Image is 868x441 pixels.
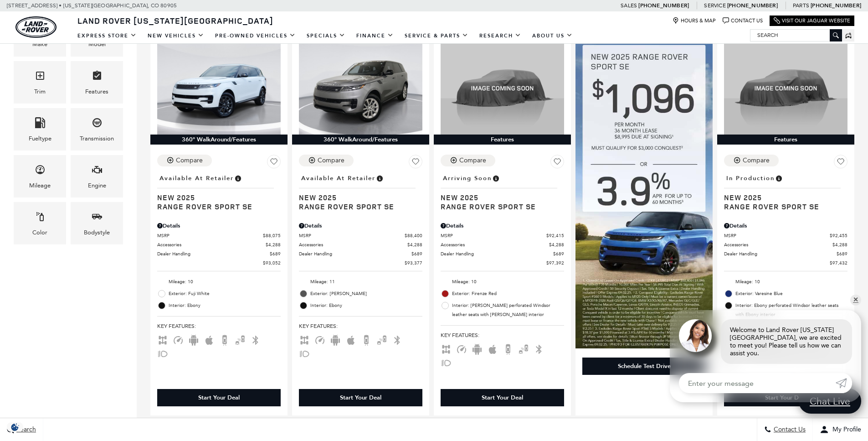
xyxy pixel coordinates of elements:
[724,202,841,211] span: Range Rover Sport SE
[441,172,564,211] a: Arriving SoonNew 2025Range Rover Sport SE
[452,289,564,298] span: Exterior: Firenze Red
[157,193,274,202] span: New 2025
[234,173,242,183] span: Vehicle is in stock and ready for immediate delivery. Due to demand, availability is subject to c...
[71,108,123,150] div: TransmissionTransmission
[157,250,270,257] span: Dealer Handling
[198,394,240,402] div: Start Your Deal
[546,259,564,266] span: $97,392
[351,28,399,44] a: Finance
[299,389,422,406] div: Start Your Deal
[724,193,841,202] span: New 2025
[250,336,261,342] span: Bluetooth
[292,135,429,145] div: 360° WalkAround/Features
[299,241,407,248] span: Accessories
[270,250,281,257] span: $689
[35,115,46,134] span: Fueltype
[142,28,210,44] a: New Vehicles
[263,259,281,266] span: $93,052
[72,28,142,44] a: EXPRESS STORE
[84,228,110,238] div: Bodystyle
[301,173,375,183] span: Available at Retailer
[157,276,281,288] li: Mileage: 10
[157,321,281,331] span: Key Features :
[157,232,263,239] span: MSRP
[441,250,564,257] a: Dealer Handling $689
[5,422,26,432] section: Click to Open Cookie Consent Modal
[157,222,281,230] div: Pricing Details - Range Rover Sport SE
[318,156,344,165] div: Compare
[441,330,564,340] span: Key Features :
[314,336,325,342] span: Adaptive Cruise Control
[399,28,474,44] a: Service & Parts
[724,155,779,166] button: Compare Vehicle
[157,259,281,266] a: $93,052
[157,241,266,248] span: Accessories
[361,336,372,342] span: Backup Camera
[405,232,422,239] span: $88,400
[724,241,832,248] span: Accessories
[345,336,356,342] span: Apple Car-Play
[32,39,47,49] div: Make
[721,319,852,364] div: Welcome to Land Rover [US_STATE][GEOGRAPHIC_DATA], we are excited to meet you! Please tell us how...
[77,15,273,26] span: Land Rover [US_STATE][GEOGRAPHIC_DATA]
[743,156,770,165] div: Compare
[434,135,571,145] div: Features
[375,173,384,183] span: Vehicle is in stock and ready for immediate delivery. Due to demand, availability is subject to c...
[443,173,492,183] span: Arriving Soon
[441,276,564,288] li: Mileage: 10
[157,232,281,239] a: MSRP $88,075
[482,394,523,402] div: Start Your Deal
[452,301,564,319] span: Interior: [PERSON_NAME] perforated Windsor leather seats with [PERSON_NAME] interior
[830,232,847,239] span: $92,455
[310,289,422,298] span: Exterior: [PERSON_NAME]
[775,173,783,183] span: Vehicle is being built. Estimated time of delivery is 5-12 weeks. MSRP will be finalized when the...
[157,155,212,166] button: Compare Vehicle
[71,155,123,197] div: EngineEngine
[92,68,103,87] span: Features
[829,426,861,434] span: My Profile
[299,193,416,202] span: New 2025
[441,232,564,239] a: MSRP $92,415
[299,250,422,257] a: Dealer Handling $689
[210,28,301,44] a: Pre-Owned Vehicles
[376,336,387,342] span: Blind Spot Monitor
[14,202,66,244] div: ColorColor
[32,228,47,238] div: Color
[14,61,66,104] div: TrimTrim
[441,42,564,135] img: 2025 Land Rover Range Rover Sport SE
[340,394,381,402] div: Start Your Deal
[459,156,486,165] div: Compare
[235,336,246,342] span: Blind Spot Monitor
[750,30,842,41] input: Search
[72,28,578,44] nav: Main Navigation
[157,336,168,342] span: AWD
[774,17,850,24] a: Visit Our Jaguar Website
[204,336,215,342] span: Apple Car-Play
[299,250,411,257] span: Dealer Handling
[724,222,847,230] div: Pricing Details - Range Rover Sport SE
[474,28,527,44] a: Research
[299,276,422,288] li: Mileage: 11
[299,222,422,230] div: Pricing Details - Range Rover Sport SE
[299,232,422,239] a: MSRP $88,400
[301,28,351,44] a: Specials
[92,162,103,181] span: Engine
[35,162,46,181] span: Mileage
[550,155,564,172] button: Save Vehicle
[35,68,46,87] span: Trim
[299,321,422,331] span: Key Features :
[441,222,564,230] div: Pricing Details - Range Rover Sport SE
[724,241,847,248] a: Accessories $4,288
[92,115,103,134] span: Transmission
[14,108,66,150] div: FueltypeFueltype
[549,241,564,248] span: $4,288
[150,135,288,145] div: 360° WalkAround/Features
[157,250,281,257] a: Dealer Handling $689
[724,250,837,257] span: Dealer Handling
[472,345,483,352] span: Android Auto
[735,301,847,319] span: Interior: Ebony perforated Windsor leather seats with Ebony interior
[72,15,279,26] a: Land Rover [US_STATE][GEOGRAPHIC_DATA]
[487,345,498,352] span: Apple Car-Play
[29,181,51,191] div: Mileage
[299,232,405,239] span: MSRP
